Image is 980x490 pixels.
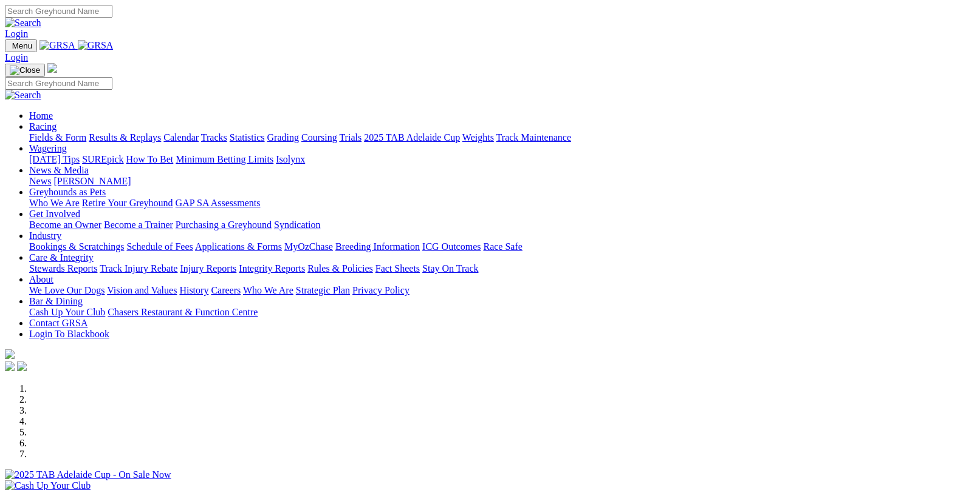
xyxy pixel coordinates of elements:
a: Fact Sheets [375,263,420,274]
img: GRSA [39,40,75,51]
a: Bookings & Scratchings [29,241,124,252]
a: Become a Trainer [104,220,173,230]
a: Coursing [301,132,337,143]
a: Integrity Reports [239,263,305,274]
a: Statistics [230,132,265,143]
a: ICG Outcomes [422,241,481,252]
a: Industry [29,230,61,241]
img: logo-grsa-white.png [47,63,57,73]
div: Greyhounds as Pets [29,198,975,209]
img: Close [10,65,40,75]
div: Wagering [29,154,975,165]
a: Vision and Values [107,285,177,295]
img: Search [5,90,41,101]
div: News & Media [29,176,975,187]
a: Rules & Policies [307,263,373,274]
a: Stewards Reports [29,263,97,274]
a: About [29,274,53,284]
div: Industry [29,241,975,252]
a: Minimum Betting Limits [176,154,273,164]
input: Search [5,77,112,90]
a: MyOzChase [284,241,333,252]
a: Who We Are [29,198,80,208]
img: twitter.svg [17,361,27,371]
div: Racing [29,132,975,143]
a: Injury Reports [180,263,236,274]
div: Care & Integrity [29,263,975,274]
a: Weights [462,132,494,143]
a: Cash Up Your Club [29,307,105,317]
a: Retire Your Greyhound [82,198,173,208]
a: Bar & Dining [29,296,83,306]
a: SUREpick [82,154,123,164]
a: Calendar [163,132,199,143]
a: Stay On Track [422,263,478,274]
a: Privacy Policy [352,285,409,295]
a: Strategic Plan [296,285,350,295]
a: Contact GRSA [29,318,87,328]
a: Wagering [29,143,67,153]
div: About [29,285,975,296]
img: GRSA [78,40,114,51]
img: logo-grsa-white.png [5,349,15,359]
a: Careers [211,285,241,295]
a: Purchasing a Greyhound [176,220,272,230]
a: Who We Are [243,285,293,295]
a: Isolynx [276,154,305,164]
button: Toggle navigation [5,64,45,77]
a: Schedule of Fees [126,241,193,252]
a: Care & Integrity [29,252,94,263]
a: Fields & Form [29,132,86,143]
a: Login [5,52,28,62]
div: Get Involved [29,220,975,230]
a: Syndication [274,220,320,230]
a: Applications & Forms [195,241,282,252]
img: facebook.svg [5,361,15,371]
a: Race Safe [483,241,522,252]
a: Track Maintenance [496,132,571,143]
a: Become an Owner [29,220,101,230]
a: Home [29,110,53,121]
a: Chasers Restaurant & Function Centre [108,307,258,317]
a: History [179,285,208,295]
a: Get Involved [29,209,80,219]
a: [DATE] Tips [29,154,80,164]
a: GAP SA Assessments [176,198,261,208]
a: Trials [339,132,362,143]
a: Tracks [201,132,227,143]
a: Track Injury Rebate [100,263,177,274]
a: We Love Our Dogs [29,285,105,295]
a: News [29,176,51,186]
div: Bar & Dining [29,307,975,318]
a: Greyhounds as Pets [29,187,106,197]
a: [PERSON_NAME] [53,176,131,186]
a: Grading [267,132,299,143]
a: News & Media [29,165,89,175]
a: Login [5,29,28,39]
a: 2025 TAB Adelaide Cup [364,132,460,143]
img: 2025 TAB Adelaide Cup - On Sale Now [5,469,171,480]
button: Toggle navigation [5,39,37,52]
a: Results & Replays [89,132,161,143]
img: Search [5,18,41,29]
a: Breeding Information [335,241,420,252]
input: Search [5,5,112,18]
a: How To Bet [126,154,174,164]
span: Menu [12,41,32,50]
a: Login To Blackbook [29,329,109,339]
a: Racing [29,121,57,132]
